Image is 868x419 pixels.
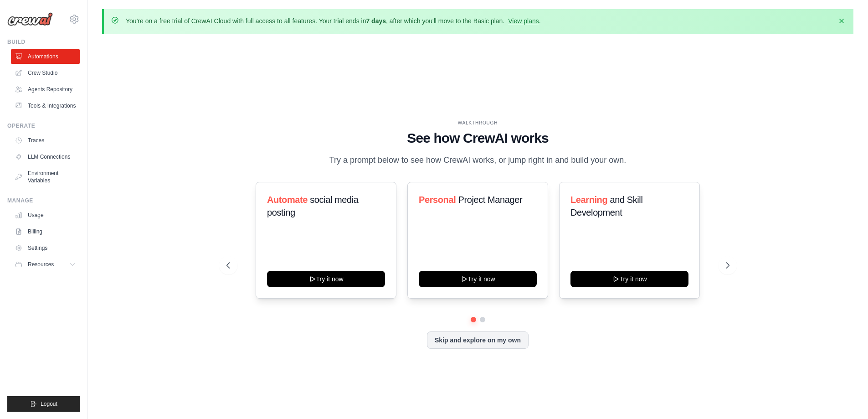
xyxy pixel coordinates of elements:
button: Skip and explore on my own [427,331,529,349]
a: View plans [508,17,539,25]
div: Build [7,38,80,46]
a: Usage [11,208,80,222]
span: Learning [570,195,607,205]
a: Agents Repository [11,82,80,97]
p: Try a prompt below to see how CrewAI works, or jump right in and build your own. [325,154,631,167]
button: Resources [11,257,80,272]
strong: 7 days [366,17,386,25]
span: Project Manager [458,195,522,205]
a: Environment Variables [11,166,80,188]
span: Logout [41,400,57,408]
span: and Skill Development [570,195,642,217]
p: You're on a free trial of CrewAI Cloud with full access to all features. Your trial ends in , aft... [126,16,541,26]
button: Try it now [570,271,688,287]
div: Operate [7,122,80,129]
span: Personal [419,195,456,205]
a: LLM Connections [11,150,80,164]
div: Manage [7,197,80,204]
div: WALKTHROUGH [226,119,729,126]
a: Billing [11,224,80,239]
h1: See how CrewAI works [226,130,729,146]
button: Logout [7,396,80,412]
span: Automate [267,195,308,205]
a: Crew Studio [11,66,80,80]
a: Tools & Integrations [11,98,80,113]
img: Logo [7,12,53,26]
a: Automations [11,49,80,64]
span: social media posting [267,195,359,217]
button: Try it now [267,271,385,287]
button: Try it now [419,271,537,287]
span: Resources [28,261,54,268]
a: Traces [11,133,80,148]
a: Settings [11,241,80,255]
